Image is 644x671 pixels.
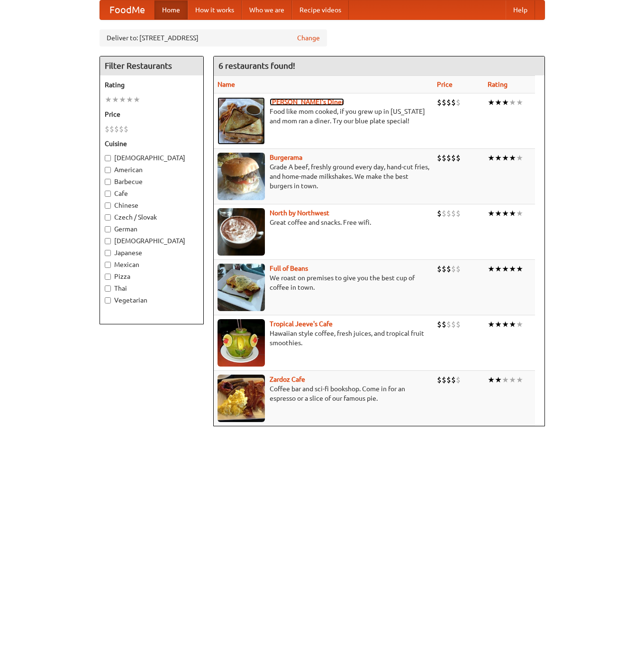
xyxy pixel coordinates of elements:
[105,224,199,234] label: German
[509,153,516,163] li: ★
[437,208,442,219] li: $
[242,0,292,19] a: Who we are
[126,94,133,105] li: ★
[270,265,308,272] a: Full of Beans
[451,153,456,163] li: $
[270,98,344,106] a: [PERSON_NAME]'s Diner
[105,110,199,119] h5: Price
[502,264,509,274] li: ★
[218,153,265,200] img: burgerama.jpg
[509,264,516,274] li: ★
[516,319,523,330] li: ★
[442,208,446,219] li: $
[446,97,451,108] li: $
[509,208,516,219] li: ★
[100,29,327,46] div: Deliver to: [STREET_ADDRESS]
[105,272,199,281] label: Pizza
[105,94,112,105] li: ★
[109,124,114,134] li: $
[218,107,429,126] p: Food like mom cooked, if you grew up in [US_STATE] and mom ran a diner. Try our blue plate special!
[446,153,451,163] li: $
[105,189,199,198] label: Cafe
[105,226,111,232] input: German
[488,208,495,219] li: ★
[446,375,451,385] li: $
[509,319,516,330] li: ★
[502,319,509,330] li: ★
[488,319,495,330] li: ★
[218,384,429,403] p: Coffee bar and sci-fi bookshop. Come in for an espresso or a slice of our famous pie.
[516,97,523,108] li: ★
[100,56,203,75] h4: Filter Restaurants
[105,191,111,197] input: Cafe
[456,97,461,108] li: $
[218,329,429,348] p: Hawaiian style coffee, fresh juices, and tropical fruit smoothies.
[495,97,502,108] li: ★
[488,264,495,274] li: ★
[270,320,333,328] a: Tropical Jeeve's Cafe
[105,167,111,173] input: American
[105,284,199,293] label: Thai
[297,33,320,43] a: Change
[218,319,265,367] img: jeeves.jpg
[509,97,516,108] li: ★
[456,264,461,274] li: $
[437,97,442,108] li: $
[270,209,329,217] a: North by Northwest
[105,201,199,210] label: Chinese
[105,124,109,134] li: $
[516,208,523,219] li: ★
[451,97,456,108] li: $
[488,81,508,88] a: Rating
[446,264,451,274] li: $
[495,208,502,219] li: ★
[112,94,119,105] li: ★
[516,375,523,385] li: ★
[218,97,265,145] img: sallys.jpg
[188,0,242,19] a: How it works
[105,250,111,256] input: Japanese
[437,264,442,274] li: $
[509,375,516,385] li: ★
[502,153,509,163] li: ★
[456,319,461,330] li: $
[218,81,235,88] a: Name
[506,0,535,19] a: Help
[105,179,111,185] input: Barbecue
[218,375,265,422] img: zardoz.jpg
[218,273,429,292] p: We roast on premises to give you the best cup of coffee in town.
[502,97,509,108] li: ★
[124,124,128,134] li: $
[119,124,124,134] li: $
[114,124,119,134] li: $
[270,376,305,383] a: Zardoz Cafe
[105,285,111,292] input: Thai
[105,248,199,257] label: Japanese
[442,319,446,330] li: $
[292,0,349,19] a: Recipe videos
[270,154,302,161] a: Burgerama
[105,139,199,148] h5: Cuisine
[105,236,199,246] label: [DEMOGRAPHIC_DATA]
[105,214,111,221] input: Czech / Slovak
[495,319,502,330] li: ★
[218,208,265,256] img: north.jpg
[442,97,446,108] li: $
[488,97,495,108] li: ★
[451,319,456,330] li: $
[488,375,495,385] li: ★
[488,153,495,163] li: ★
[446,208,451,219] li: $
[437,81,453,88] a: Price
[502,208,509,219] li: ★
[105,155,111,161] input: [DEMOGRAPHIC_DATA]
[105,153,199,163] label: [DEMOGRAPHIC_DATA]
[105,80,199,90] h5: Rating
[446,319,451,330] li: $
[119,94,126,105] li: ★
[451,208,456,219] li: $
